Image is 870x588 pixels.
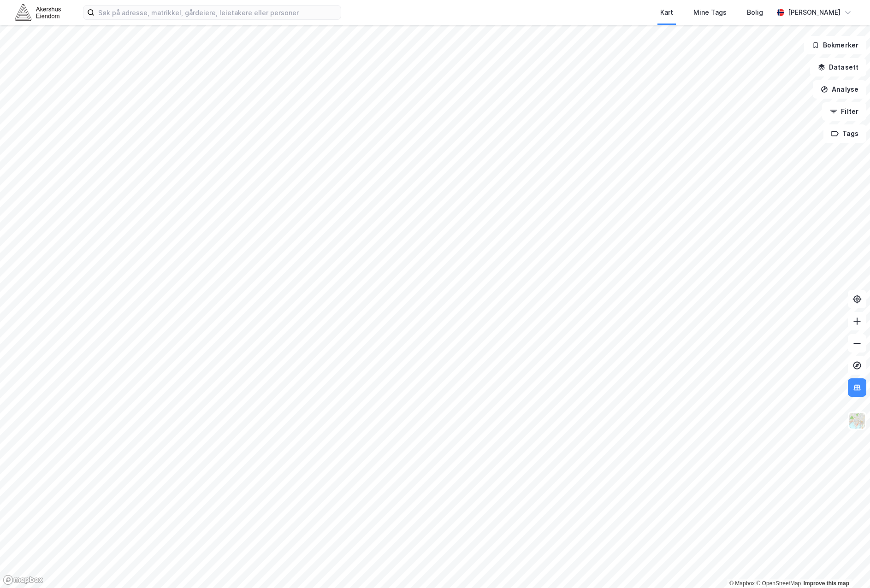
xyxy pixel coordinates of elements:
[693,7,727,18] div: Mine Tags
[804,580,849,587] a: Improve this map
[810,58,866,76] button: Datasett
[822,102,866,121] button: Filter
[823,124,866,143] button: Tags
[756,580,801,587] a: OpenStreetMap
[3,575,43,585] a: Mapbox homepage
[848,412,866,429] img: Z
[788,7,840,18] div: [PERSON_NAME]
[15,4,61,20] img: akershus-eiendom-logo.9091f326c980b4bce74ccdd9f866810c.svg
[747,7,763,18] div: Bolig
[804,36,866,54] button: Bokmerker
[813,80,866,99] button: Analyse
[824,544,870,588] iframe: Chat Widget
[729,580,755,587] a: Mapbox
[95,6,341,19] input: Søk på adresse, matrikkel, gårdeiere, leietakere eller personer
[660,7,673,18] div: Kart
[824,544,870,588] div: Kontrollprogram for chat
